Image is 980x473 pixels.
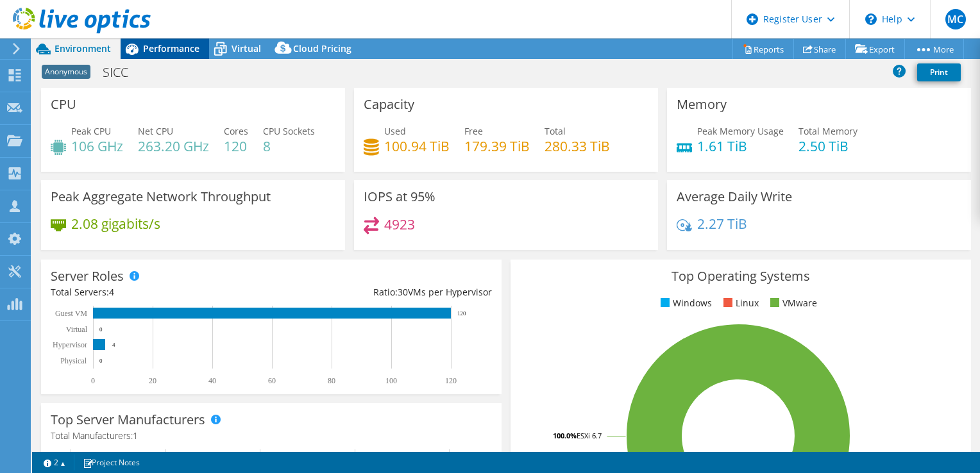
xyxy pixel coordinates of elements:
text: Hypervisor [53,340,87,349]
span: Cloud Pricing [293,42,351,54]
span: Cores [224,125,248,137]
text: Virtual [66,325,88,334]
h3: Capacity [364,97,414,112]
h4: 2.08 gigabits/s [71,217,160,231]
span: Used [384,125,406,137]
span: Virtual [232,42,261,54]
span: 1 [133,429,138,442]
h3: Peak Aggregate Network Throughput [51,190,271,204]
text: 80 [328,376,335,385]
a: Share [793,39,846,59]
text: 120 [457,310,466,317]
text: 4 [112,342,115,348]
span: Total Memory [798,125,857,137]
h4: Total Manufacturers: [51,429,492,443]
text: 40 [208,376,216,385]
h4: 120 [224,139,248,153]
text: Guest VM [55,309,87,318]
span: Total [545,125,566,137]
span: 30 [398,286,408,298]
h1: SICC [97,65,148,79]
span: Environment [55,42,111,54]
h4: 179.39 TiB [464,139,530,153]
span: Anonymous [42,65,90,79]
span: Free [464,125,483,137]
text: Physical [60,356,87,365]
span: CPU Sockets [263,125,315,137]
h4: 1.61 TiB [697,139,784,153]
a: 2 [35,454,74,470]
text: 0 [91,376,95,385]
a: Print [917,63,961,81]
span: Net CPU [138,125,173,137]
h4: 280.33 TiB [545,139,610,153]
text: 120 [445,376,457,385]
li: Windows [657,296,712,310]
h4: 4923 [384,217,415,231]
text: 0 [99,358,103,364]
a: Reports [732,39,794,59]
div: Total Servers: [51,285,271,299]
h3: Server Roles [51,269,124,283]
tspan: 100.0% [553,431,577,440]
li: Linux [720,296,759,310]
h4: 263.20 GHz [138,139,209,153]
text: 0 [99,326,103,333]
h4: 2.27 TiB [697,217,747,231]
span: Peak CPU [71,125,111,137]
h4: 106 GHz [71,139,123,153]
a: Export [845,39,905,59]
span: 4 [109,286,114,298]
li: VMware [767,296,817,310]
tspan: ESXi 6.7 [577,431,602,440]
h4: 2.50 TiB [798,139,857,153]
text: 100 [385,376,397,385]
h4: 8 [263,139,315,153]
span: Peak Memory Usage [697,125,784,137]
span: Performance [143,42,199,54]
span: MC [945,9,966,29]
text: 60 [268,376,276,385]
h3: Memory [677,97,727,112]
h3: Top Server Manufacturers [51,413,205,427]
a: More [904,39,964,59]
h3: Top Operating Systems [520,269,961,283]
h3: IOPS at 95% [364,190,435,204]
div: Ratio: VMs per Hypervisor [271,285,492,299]
svg: \n [865,13,877,25]
h3: CPU [51,97,76,112]
text: 20 [149,376,156,385]
h4: 100.94 TiB [384,139,450,153]
h3: Average Daily Write [677,190,792,204]
a: Project Notes [74,454,149,470]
